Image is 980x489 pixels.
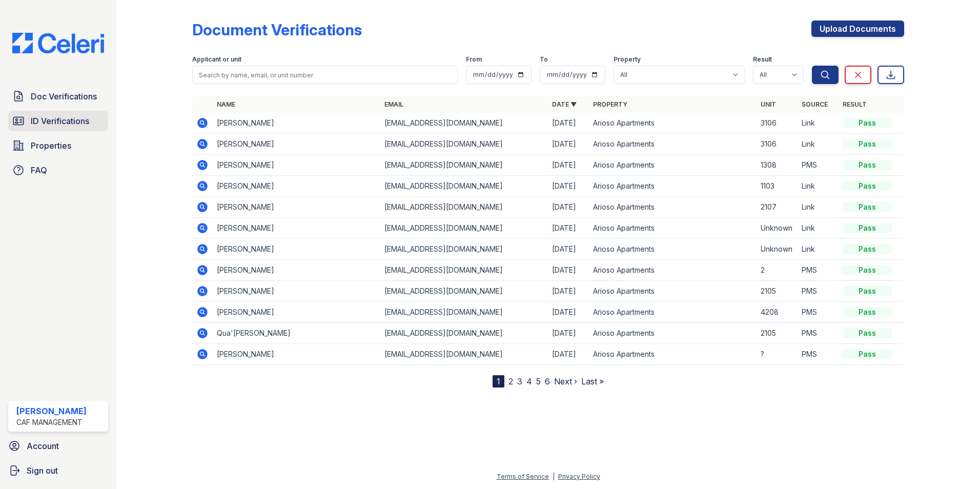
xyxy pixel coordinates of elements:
td: [DATE] [548,218,589,239]
td: [EMAIL_ADDRESS][DOMAIN_NAME] [380,113,548,134]
span: FAQ [31,164,47,176]
a: 2 [508,376,513,386]
td: Arioso Apartments [589,281,757,302]
a: Upload Documents [811,21,904,37]
td: [DATE] [548,260,589,281]
a: Email [384,100,403,108]
td: Link [798,218,839,239]
td: 2 [757,260,798,281]
div: 1 [493,375,504,388]
td: PMS [798,281,839,302]
td: Arioso Apartments [589,134,757,155]
a: Next › [554,376,577,386]
td: [DATE] [548,323,589,344]
td: [DATE] [548,239,589,260]
a: 3 [517,376,522,386]
td: 1103 [757,176,798,197]
td: 3106 [757,113,798,134]
a: 4 [526,376,532,386]
td: [EMAIL_ADDRESS][DOMAIN_NAME] [380,134,548,155]
a: Last » [581,376,604,386]
div: Pass [843,139,892,149]
td: Link [798,176,839,197]
td: Unknown [757,218,798,239]
div: Pass [843,181,892,191]
img: CE_Logo_Blue-a8612792a0a2168367f1c8372b55b34899dd931a85d93a1a3d3e32e68fde9ad4.png [4,33,112,53]
a: Terms of Service [497,473,549,480]
td: Qua'[PERSON_NAME] [213,323,380,344]
label: To [540,55,548,64]
div: [PERSON_NAME] [16,405,87,417]
td: Link [798,239,839,260]
td: [PERSON_NAME] [213,113,380,134]
a: ID Verifications [8,111,108,131]
div: Pass [843,202,892,212]
label: Applicant or unit [192,55,241,64]
td: 2105 [757,323,798,344]
a: Unit [761,100,776,108]
td: Arioso Apartments [589,260,757,281]
a: Name [217,100,235,108]
td: [PERSON_NAME] [213,260,380,281]
td: PMS [798,344,839,365]
td: [PERSON_NAME] [213,302,380,323]
a: Properties [8,135,108,156]
a: Privacy Policy [558,473,600,480]
td: PMS [798,323,839,344]
td: Arioso Apartments [589,302,757,323]
a: Source [802,100,828,108]
div: Document Verifications [192,21,362,39]
span: Sign out [27,464,58,477]
div: Pass [843,265,892,275]
td: Arioso Apartments [589,155,757,176]
td: Link [798,134,839,155]
td: [DATE] [548,155,589,176]
label: Property [614,55,641,64]
td: 2105 [757,281,798,302]
td: 2107 [757,197,798,218]
span: Properties [31,139,71,152]
td: [DATE] [548,176,589,197]
td: [EMAIL_ADDRESS][DOMAIN_NAME] [380,239,548,260]
td: PMS [798,260,839,281]
a: Property [593,100,627,108]
a: Result [843,100,867,108]
td: 4208 [757,302,798,323]
td: [PERSON_NAME] [213,134,380,155]
span: Doc Verifications [31,90,97,103]
div: Pass [843,307,892,317]
td: [PERSON_NAME] [213,176,380,197]
span: Account [27,440,59,452]
td: [EMAIL_ADDRESS][DOMAIN_NAME] [380,218,548,239]
td: PMS [798,302,839,323]
td: [PERSON_NAME] [213,155,380,176]
td: [EMAIL_ADDRESS][DOMAIN_NAME] [380,302,548,323]
span: ID Verifications [31,115,89,127]
label: From [466,55,482,64]
td: [PERSON_NAME] [213,218,380,239]
td: Arioso Apartments [589,239,757,260]
td: [PERSON_NAME] [213,281,380,302]
td: Unknown [757,239,798,260]
div: Pass [843,349,892,359]
td: [DATE] [548,302,589,323]
td: [DATE] [548,197,589,218]
td: [PERSON_NAME] [213,344,380,365]
td: Arioso Apartments [589,218,757,239]
td: [EMAIL_ADDRESS][DOMAIN_NAME] [380,197,548,218]
div: CAF Management [16,417,87,427]
label: Result [753,55,772,64]
div: Pass [843,118,892,128]
td: [DATE] [548,281,589,302]
div: Pass [843,328,892,338]
td: [PERSON_NAME] [213,197,380,218]
td: Arioso Apartments [589,344,757,365]
div: | [553,473,555,480]
td: [PERSON_NAME] [213,239,380,260]
a: Sign out [4,460,112,481]
td: 3106 [757,134,798,155]
a: 5 [536,376,541,386]
a: Date ▼ [552,100,577,108]
a: Doc Verifications [8,86,108,107]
